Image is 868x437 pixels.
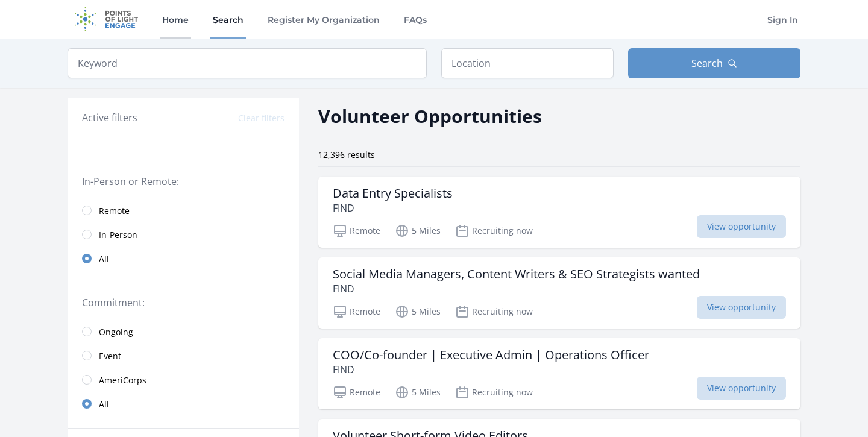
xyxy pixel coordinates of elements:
a: Ongoing [68,319,299,344]
legend: Commitment: [82,295,285,310]
h3: Active filters [82,110,137,125]
p: 5 Miles [395,304,441,319]
p: 5 Miles [395,224,441,238]
span: Remote [99,205,130,217]
p: 5 Miles [395,385,441,400]
a: COO/Co-founder | Executive Admin | Operations Officer FIND Remote 5 Miles Recruiting now View opp... [318,338,800,409]
input: Keyword [68,48,427,78]
a: Social Media Managers, Content Writers & SEO Strategists wanted FIND Remote 5 Miles Recruiting no... [318,257,800,329]
a: In-Person [68,222,299,247]
h3: COO/Co-founder | Executive Admin | Operations Officer [333,348,649,362]
span: View opportunity [697,215,786,238]
span: All [99,398,109,410]
h2: Volunteer Opportunities [318,102,542,130]
a: Event [68,344,299,368]
p: Recruiting now [455,224,533,238]
span: View opportunity [697,377,786,400]
h3: Data Entry Specialists [333,186,453,201]
p: Recruiting now [455,385,533,400]
span: Search [691,56,723,71]
a: AmeriCorps [68,368,299,392]
span: View opportunity [697,296,786,319]
button: Clear filters [238,112,285,124]
a: All [68,392,299,416]
p: Remote [333,304,380,319]
span: AmeriCorps [99,374,146,386]
span: Ongoing [99,326,133,338]
h3: Social Media Managers, Content Writers & SEO Strategists wanted [333,267,700,281]
span: 12,396 results [318,149,375,160]
span: Event [99,350,121,362]
button: Search [628,48,800,78]
span: All [99,253,109,265]
p: Remote [333,385,380,400]
legend: In-Person or Remote: [82,174,285,189]
a: All [68,247,299,271]
p: FIND [333,281,700,296]
a: Remote [68,198,299,222]
p: Recruiting now [455,304,533,319]
p: FIND [333,362,649,377]
p: FIND [333,201,453,215]
span: In-Person [99,229,137,241]
p: Remote [333,224,380,238]
input: Location [441,48,614,78]
a: Data Entry Specialists FIND Remote 5 Miles Recruiting now View opportunity [318,177,800,248]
